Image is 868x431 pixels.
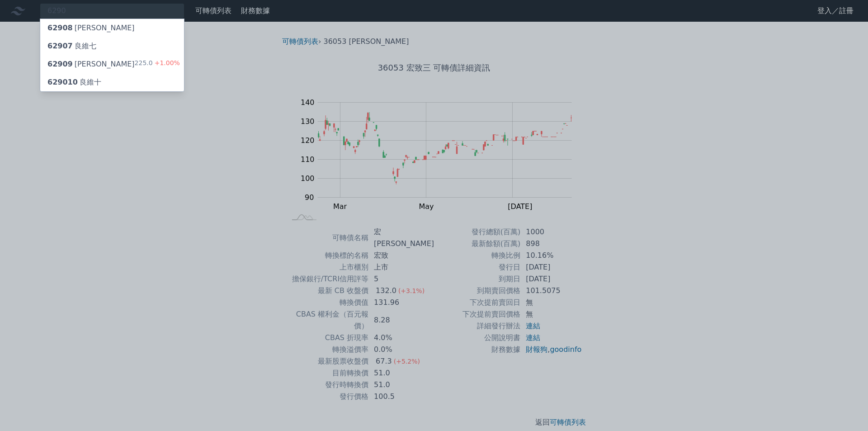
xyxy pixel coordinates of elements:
[40,37,184,55] a: 62907良維七
[823,388,868,431] iframe: Chat Widget
[823,388,868,431] div: 聊天小工具
[47,59,135,70] div: [PERSON_NAME]
[47,78,78,86] span: 629010
[153,59,180,66] span: +1.00%
[40,73,184,91] a: 629010良維十
[47,24,73,32] span: 62908
[135,59,180,70] div: 225.0
[47,42,73,50] span: 62907
[47,23,135,33] div: [PERSON_NAME]
[47,77,101,88] div: 良維十
[40,55,184,73] a: 62909[PERSON_NAME] 225.0+1.00%
[47,41,96,52] div: 良維七
[47,60,73,68] span: 62909
[40,19,184,37] a: 62908[PERSON_NAME]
